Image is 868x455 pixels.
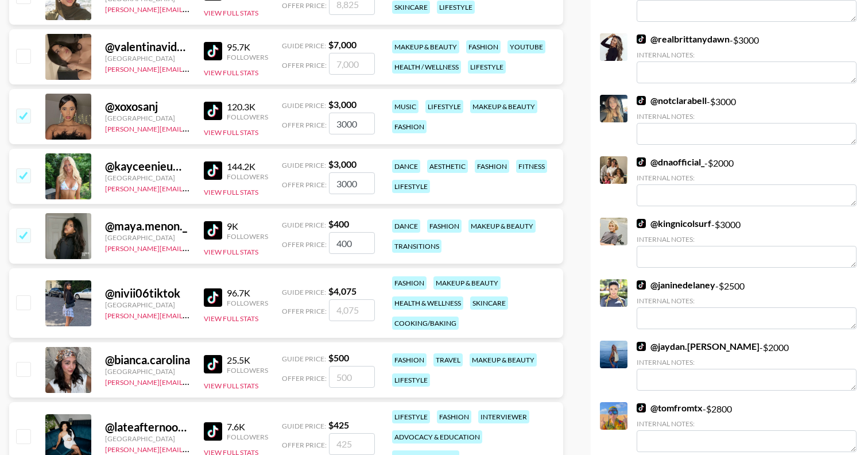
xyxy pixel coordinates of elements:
div: - $ 3000 [637,33,857,83]
input: 7,000 [329,53,375,75]
div: @ xoxosanj [105,99,190,114]
img: TikTok [637,342,646,351]
div: @ kayceenieuwendyk [105,159,190,173]
span: Guide Price: [282,422,326,430]
input: 500 [329,366,375,388]
button: View Full Stats [204,381,258,390]
img: TikTok [204,161,222,180]
strong: $ 7,000 [328,39,356,50]
strong: $ 425 [328,419,349,430]
div: Internal Notes: [637,419,857,428]
input: 400 [329,232,375,254]
div: fashion [392,120,427,133]
a: @notclarabell [637,95,707,106]
a: @janinedelaney [637,279,715,291]
div: fashion [392,276,427,290]
strong: $ 500 [328,352,349,363]
span: Guide Price: [282,101,326,110]
div: 144.2K [227,161,268,172]
img: TikTok [637,96,646,105]
img: TikTok [204,42,222,60]
div: fashion [392,353,427,367]
div: - $ 2000 [637,156,857,206]
div: @ lateafternoonthoughts [105,420,190,434]
div: health & wellness [392,296,463,310]
div: lifestyle [437,1,475,14]
div: [GEOGRAPHIC_DATA] [105,173,190,182]
a: [PERSON_NAME][EMAIL_ADDRESS][PERSON_NAME][DOMAIN_NAME] [105,3,330,14]
div: 96.7K [227,287,268,299]
div: 9K [227,221,268,232]
a: [PERSON_NAME][EMAIL_ADDRESS][PERSON_NAME][DOMAIN_NAME] [105,242,330,253]
span: Offer Price: [282,180,327,189]
strong: $ 4,075 [328,286,356,296]
span: Offer Price: [282,240,327,249]
div: transitions [392,240,441,253]
span: Offer Price: [282,374,327,383]
div: [GEOGRAPHIC_DATA] [105,367,190,376]
div: - $ 2800 [637,402,857,452]
input: 4,075 [329,299,375,321]
button: View Full Stats [204,9,258,17]
div: fashion [427,219,462,233]
div: travel [433,353,463,367]
a: @jaydan.[PERSON_NAME] [637,341,759,352]
div: - $ 2500 [637,279,857,329]
div: Internal Notes: [637,51,857,59]
div: lifestyle [392,410,430,423]
div: skincare [392,1,430,14]
div: dance [392,160,420,173]
div: Internal Notes: [637,112,857,121]
div: lifestyle [392,373,430,387]
div: 120.3K [227,101,268,113]
strong: $ 400 [328,218,349,229]
div: - $ 3000 [637,95,857,145]
div: aesthetic [427,160,468,173]
span: Offer Price: [282,61,327,70]
span: Offer Price: [282,121,327,129]
div: Followers [227,53,268,61]
div: skincare [470,296,508,310]
img: TikTok [637,403,646,412]
button: View Full Stats [204,128,258,137]
div: @ valentinavidartes [105,40,190,54]
div: fashion [437,410,471,423]
div: cooking/baking [392,317,459,330]
div: - $ 3000 [637,218,857,268]
div: lifestyle [392,180,430,193]
div: youtube [507,40,545,53]
span: Guide Price: [282,41,326,50]
button: View Full Stats [204,314,258,323]
div: Followers [227,433,268,441]
div: - $ 2000 [637,341,857,391]
a: [PERSON_NAME][EMAIL_ADDRESS][PERSON_NAME][DOMAIN_NAME] [105,376,330,387]
a: @dnaofficial_ [637,156,704,168]
img: TikTok [637,157,646,167]
div: makeup & beauty [468,219,536,233]
div: [GEOGRAPHIC_DATA] [105,114,190,122]
div: interviewer [478,410,529,423]
strong: $ 3,000 [328,159,356,169]
span: Guide Price: [282,354,326,363]
button: View Full Stats [204,248,258,256]
div: Followers [227,113,268,121]
img: TikTok [204,288,222,307]
img: TikTok [637,280,646,290]
div: makeup & beauty [392,40,459,53]
div: fashion [466,40,501,53]
span: Offer Price: [282,441,327,449]
div: Followers [227,172,268,181]
div: fitness [516,160,547,173]
div: music [392,100,418,113]
span: Guide Price: [282,161,326,169]
input: 3,000 [329,113,375,134]
div: @ nivii06tiktok [105,286,190,300]
div: Internal Notes: [637,173,857,182]
a: [PERSON_NAME][EMAIL_ADDRESS][PERSON_NAME][DOMAIN_NAME] [105,122,330,133]
img: TikTok [637,34,646,44]
img: TikTok [204,422,222,441]
img: TikTok [637,219,646,228]
button: View Full Stats [204,188,258,196]
div: [GEOGRAPHIC_DATA] [105,434,190,443]
div: Internal Notes: [637,235,857,244]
